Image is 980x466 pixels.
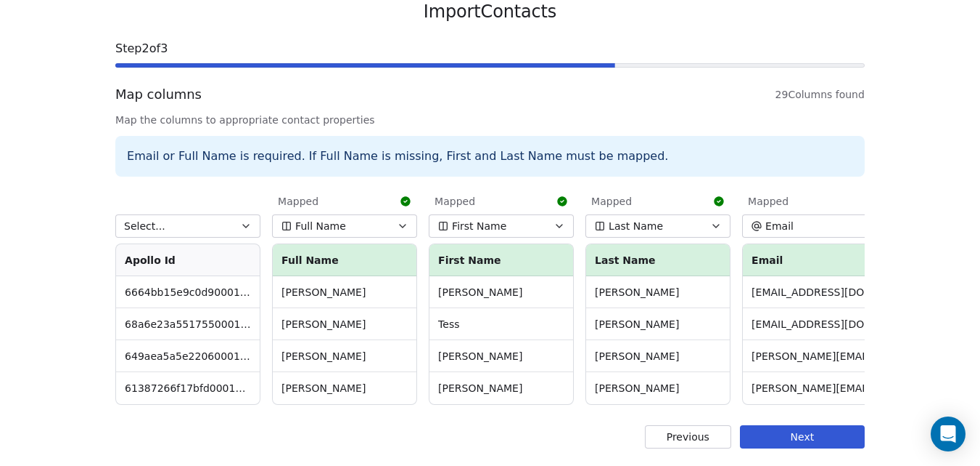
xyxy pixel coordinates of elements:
td: Tess [429,308,573,340]
td: [PERSON_NAME] [586,340,730,372]
span: Step 2 of 3 [115,40,865,57]
span: Map columns [115,85,202,104]
td: 649aea5a5e220600016c7c3b [116,340,260,372]
td: [EMAIL_ADDRESS][DOMAIN_NAME] [743,276,886,308]
span: Email [765,219,794,233]
th: Full Name [273,244,416,276]
td: [PERSON_NAME] [586,276,730,308]
th: Last Name [586,244,730,276]
td: 6664bb15e9c0d9000184bded [116,276,260,308]
td: [PERSON_NAME] [429,276,573,308]
span: Mapped [591,194,632,209]
td: [PERSON_NAME] [273,372,416,404]
th: Apollo Id [116,244,260,276]
button: Next [740,425,865,449]
span: Last Name [609,219,663,233]
button: Previous [645,425,731,449]
th: First Name [429,244,573,276]
td: [PERSON_NAME] [273,276,416,308]
td: [PERSON_NAME] [429,372,573,404]
td: [PERSON_NAME][EMAIL_ADDRESS][PERSON_NAME][DOMAIN_NAME] [743,372,886,404]
div: Open Intercom Messenger [931,417,965,451]
td: 68a6e23a5517550001d2079d [116,308,260,340]
td: [PERSON_NAME] [586,372,730,404]
td: [PERSON_NAME] [586,308,730,340]
span: Mapped [435,194,475,209]
div: Email or Full Name is required. If Full Name is missing, First and Last Name must be mapped. [115,136,865,177]
th: Email [743,244,886,276]
td: [PERSON_NAME][EMAIL_ADDRESS][PERSON_NAME][DOMAIN_NAME] [743,340,886,372]
td: [PERSON_NAME] [273,340,416,372]
span: Select... [124,219,165,233]
td: 61387266f17bfd0001ba71b3 [116,372,260,404]
span: Mapped [748,194,788,209]
span: Mapped [278,194,318,209]
td: [PERSON_NAME] [273,308,416,340]
td: [PERSON_NAME] [429,340,573,372]
span: Import Contacts [424,1,556,23]
span: Map the columns to appropriate contact properties [115,113,865,127]
span: First Name [452,219,506,233]
td: [EMAIL_ADDRESS][DOMAIN_NAME] [743,308,886,340]
span: Full Name [295,219,346,233]
span: 29 Columns found [775,87,865,102]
